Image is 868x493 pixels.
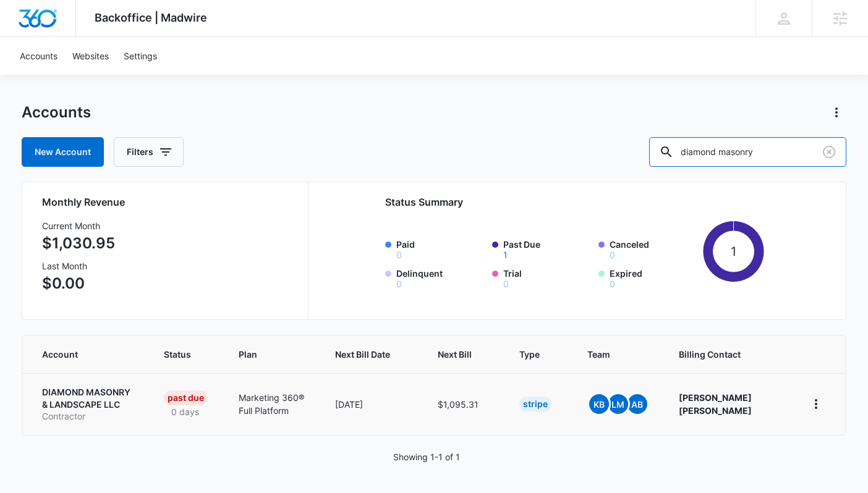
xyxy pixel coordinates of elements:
p: Showing 1-1 of 1 [393,450,460,463]
a: Websites [65,37,116,75]
a: Accounts [12,37,65,75]
label: Trial [503,267,592,289]
h1: Accounts [22,103,91,122]
div: v 4.0.25 [35,20,61,30]
span: Next Bill Date [335,348,390,361]
img: logo_orange.svg [20,20,30,30]
p: Marketing 360® Full Platform [239,391,305,417]
p: 0 days [164,405,206,418]
button: Actions [827,103,846,122]
img: tab_domain_overview_orange.svg [33,72,43,82]
a: New Account [22,137,104,167]
label: Past Due [503,238,592,259]
button: Clear [819,142,839,162]
span: Type [519,348,540,361]
h2: Monthly Revenue [42,195,293,209]
p: DIAMOND MASONRY & LANDSCAPE LLC [42,386,134,410]
div: Keywords by Traffic [137,73,208,81]
tspan: 1 [731,244,736,259]
label: Canceled [610,238,698,259]
h3: Current Month [42,219,115,232]
td: $1,095.31 [423,373,504,435]
button: Past Due [503,251,508,259]
div: Past Due [164,390,208,405]
span: Backoffice | Madwire [95,11,207,24]
span: Billing Contact [679,348,777,361]
h2: Status Summary [385,195,764,209]
span: Status [164,348,191,361]
div: Domain: [DOMAIN_NAME] [32,32,136,42]
button: home [806,394,826,414]
label: Expired [610,267,698,289]
label: Delinquent [396,267,485,289]
a: DIAMOND MASONRY & LANDSCAPE LLCContractor [42,386,134,423]
label: Paid [396,238,485,259]
td: [DATE] [320,373,423,435]
h3: Last Month [42,259,115,272]
div: Stripe [519,397,551,411]
span: Team [587,348,631,361]
span: Next Bill [438,348,472,361]
img: tab_keywords_by_traffic_grey.svg [123,72,133,82]
div: Domain Overview [47,73,111,81]
span: Plan [239,348,305,361]
span: AB [628,394,647,414]
strong: [PERSON_NAME] [PERSON_NAME] [679,392,752,416]
span: Account [42,348,116,361]
img: website_grey.svg [20,32,30,42]
p: $1,030.95 [42,232,115,255]
button: Filters [114,137,184,167]
input: Search [649,137,846,167]
span: LM [608,394,628,414]
a: Settings [116,37,164,75]
span: KB [589,394,609,414]
p: $0.00 [42,272,115,295]
p: Contractor [42,410,134,423]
